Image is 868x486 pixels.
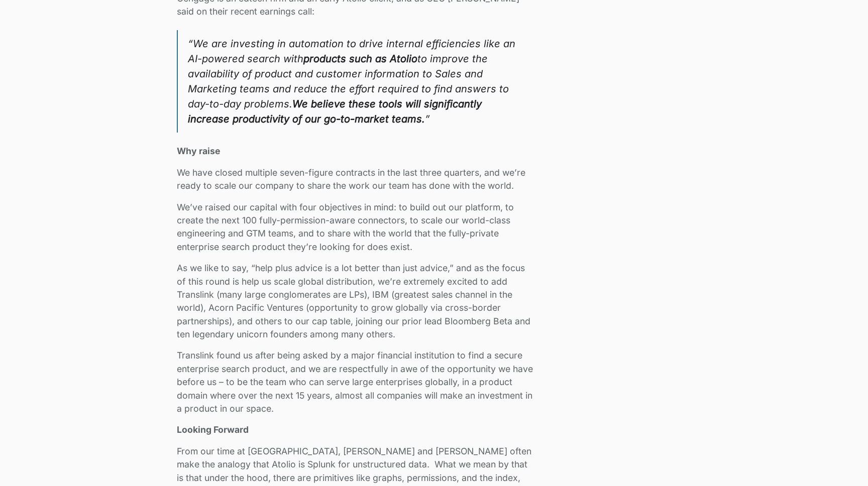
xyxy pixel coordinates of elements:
[303,53,417,65] strong: products such as Atolio
[177,30,535,133] blockquote: “We are investing in automation to drive internal efficiencies like an AI-powered search with to ...
[177,166,535,193] p: We have closed multiple seven-figure contracts in the last three quarters, and we’re ready to sca...
[177,262,535,341] p: As we like to say, “help plus advice is a lot better than just advice,” and as the focus of this ...
[177,201,535,254] p: We’ve raised our capital with four objectives in mind: to build out our platform, to create the n...
[188,98,482,125] strong: We believe these tools will significantly increase productivity of our go-to-market teams.
[177,146,220,156] strong: Why raise
[818,438,868,486] iframe: Chat Widget
[177,424,249,435] strong: Looking Forward
[177,349,535,415] p: Translink found us after being asked by a major financial institution to find a secure enterprise...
